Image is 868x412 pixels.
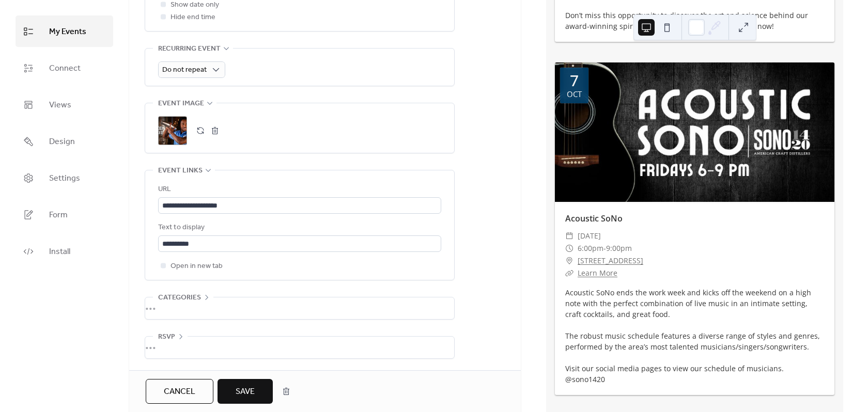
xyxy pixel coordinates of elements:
[565,213,623,224] a: Acoustic SoNo
[158,183,439,196] div: URL
[162,63,207,77] span: Do not repeat
[16,162,113,194] a: Settings
[16,235,113,267] a: Install
[49,207,68,223] span: Form
[16,199,113,230] a: Form
[158,292,201,304] span: Categories
[567,90,582,98] div: Oct
[164,386,195,398] span: Cancel
[565,255,574,267] div: ​
[236,386,255,398] span: Save
[49,97,71,113] span: Views
[171,11,215,24] span: Hide end time
[555,287,834,385] div: Acoustic SoNo ends the work week and kicks off the weekend on a high note with the perfect combin...
[578,268,617,278] a: Learn More
[16,15,113,47] a: My Events
[16,52,113,84] a: Connect
[49,170,80,186] span: Settings
[158,221,439,234] div: Text to display
[145,297,454,319] div: •••
[606,242,632,255] span: 9:00pm
[49,134,75,150] span: Design
[218,379,273,404] button: Save
[578,242,603,255] span: 6:00pm
[565,267,574,279] div: ​
[145,337,454,358] div: •••
[158,43,221,55] span: Recurring event
[49,24,86,40] span: My Events
[158,98,204,110] span: Event image
[578,230,601,242] span: [DATE]
[158,331,175,343] span: RSVP
[565,242,574,255] div: ​
[49,60,81,76] span: Connect
[171,260,223,273] span: Open in new tab
[16,125,113,157] a: Design
[570,73,579,88] div: 7
[146,379,213,404] button: Cancel
[603,242,606,255] span: -
[565,230,574,242] div: ​
[16,89,113,120] a: Views
[49,244,70,260] span: Install
[158,165,203,177] span: Event links
[158,116,187,145] div: ;
[578,255,643,267] a: [STREET_ADDRESS]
